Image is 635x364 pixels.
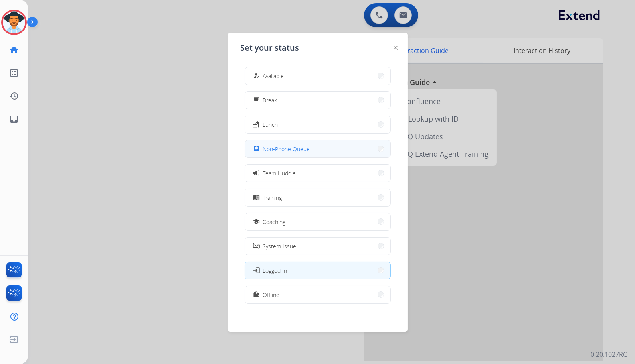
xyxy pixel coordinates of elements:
mat-icon: home [9,45,19,55]
mat-icon: login [252,266,260,274]
mat-icon: school [253,218,259,225]
mat-icon: phonelink_off [253,243,259,250]
mat-icon: work_off [253,291,259,298]
button: System Issue [245,238,390,255]
span: Team Huddle [263,169,296,177]
mat-icon: free_breakfast [253,97,259,104]
mat-icon: assignment [253,146,259,152]
span: Available [263,72,284,80]
span: Lunch [263,120,278,129]
span: Logged In [263,266,287,275]
mat-icon: how_to_reg [253,73,259,79]
span: Set your status [241,42,299,53]
button: Break [245,92,390,109]
button: Coaching [245,213,390,230]
span: Non-Phone Queue [263,145,310,153]
button: Training [245,189,390,206]
p: 0.20.1027RC [591,350,627,359]
img: avatar [3,11,25,33]
span: Training [263,193,282,202]
mat-icon: history [9,91,19,101]
mat-icon: inbox [9,114,19,124]
span: Offline [263,291,280,299]
img: close-button [394,46,398,50]
span: Break [263,96,277,104]
mat-icon: campaign [252,169,260,177]
mat-icon: menu_book [253,194,259,201]
span: System Issue [263,242,297,250]
button: Offline [245,286,390,303]
mat-icon: list_alt [9,68,19,78]
span: Coaching [263,218,286,226]
button: Non-Phone Queue [245,140,390,157]
mat-icon: fastfood [253,121,259,128]
button: Logged In [245,262,390,279]
button: Lunch [245,116,390,133]
button: Available [245,67,390,85]
button: Team Huddle [245,165,390,182]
